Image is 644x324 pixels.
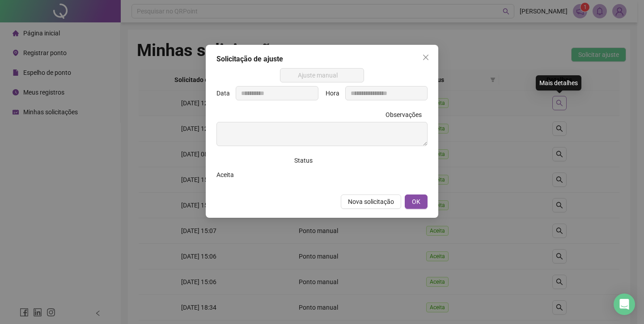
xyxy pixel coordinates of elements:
label: Hora [326,86,345,100]
label: Data [216,86,236,100]
div: Aceita [216,170,318,180]
button: Nova solicitação [341,194,401,209]
span: Nova solicitação [348,197,394,207]
span: close [422,54,429,61]
label: Observações [386,108,428,122]
div: Open Intercom Messenger [614,294,635,315]
span: Ajuste manual [285,69,359,82]
div: Solicitação de ajuste [216,54,428,65]
div: Mais detalhes [536,75,581,91]
button: OK [405,194,428,209]
span: OK [412,197,420,207]
button: Close [419,50,433,65]
label: Status [294,153,318,168]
